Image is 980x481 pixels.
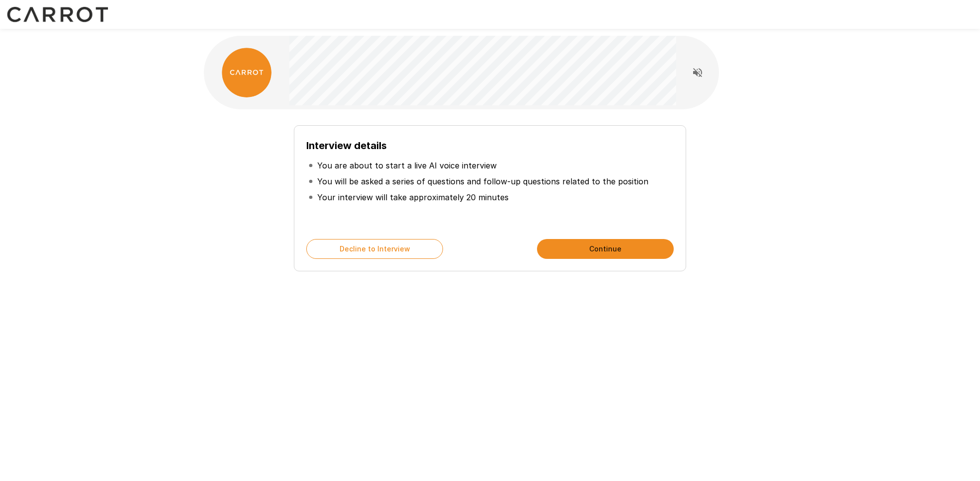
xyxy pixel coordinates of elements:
img: carrot_logo.png [222,48,271,97]
p: Your interview will take approximately 20 minutes [317,191,509,203]
b: Interview details [306,140,387,152]
p: You are about to start a live AI voice interview [317,160,497,171]
button: Continue [537,239,674,259]
button: Decline to Interview [306,239,443,259]
button: Read questions aloud [688,63,708,82]
p: You will be asked a series of questions and follow-up questions related to the position [317,175,648,187]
